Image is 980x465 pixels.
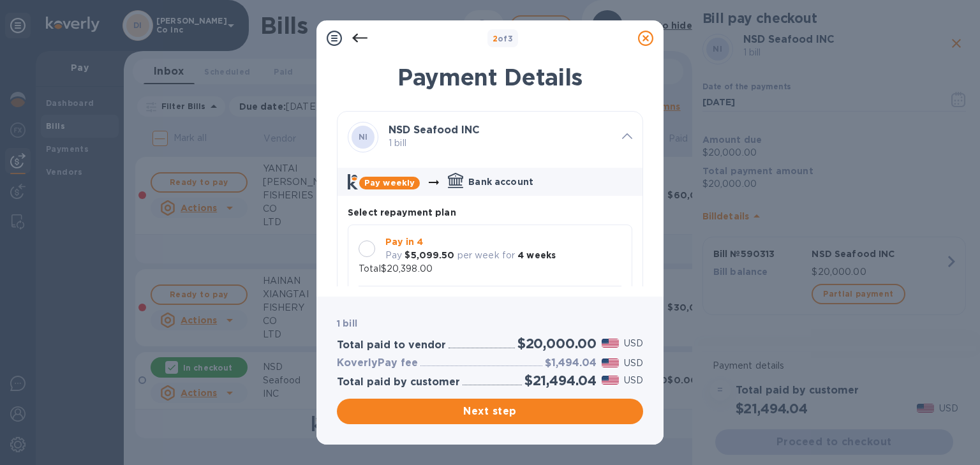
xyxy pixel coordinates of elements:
h1: Payment Details [337,64,643,91]
span: Next step [347,404,633,419]
b: Pay in 4 [385,237,423,247]
img: USD [602,339,619,348]
span: 2 [493,34,498,43]
h2: $21,494.04 [524,373,597,388]
h3: Total paid by customer [337,376,460,388]
b: 4 weeks [517,250,556,260]
img: USD [602,358,619,367]
h2: $20,000.00 [517,336,597,351]
button: Next step [337,399,643,424]
div: NINSD Seafood INC 1 bill [338,112,642,163]
p: per week for [457,249,516,262]
h3: KoverlyPay fee [337,357,418,369]
p: Pay [385,249,402,262]
b: 1 bill [337,318,357,328]
b: NI [359,132,368,142]
p: 1 bill [389,137,612,150]
h3: Total paid to vendor [337,339,446,351]
p: Bank account [468,175,533,188]
b: $5,099.50 [405,250,454,260]
b: NSD Seafood INC [389,124,480,136]
img: USD [602,376,619,385]
p: USD [624,337,643,350]
b: of 3 [493,34,514,43]
h3: $1,494.04 [545,357,597,369]
b: Select repayment plan [348,207,456,218]
p: USD [624,357,643,370]
p: USD [624,374,643,387]
b: Pay weekly [364,178,415,188]
p: Total $20,398.00 [359,262,433,276]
